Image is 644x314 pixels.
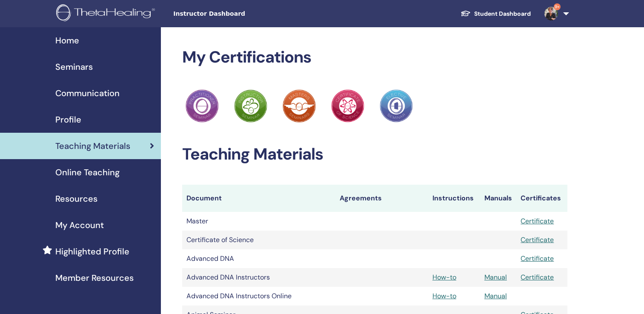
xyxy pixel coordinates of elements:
td: Advanced DNA Instructors Online [182,287,335,305]
a: Certificate [521,217,554,226]
a: How-to [432,291,456,300]
td: Master [182,212,335,231]
th: Document [182,185,335,212]
a: Certificate [521,235,554,244]
span: Teaching Materials [55,140,130,152]
img: Practitioner [380,89,413,123]
a: Certificate [521,273,554,282]
h2: My Certifications [182,48,567,67]
th: Manuals [480,185,516,212]
td: Advanced DNA [182,249,335,268]
span: My Account [55,219,104,231]
span: Seminars [55,60,93,73]
span: Instructor Dashboard [173,9,301,18]
img: Practitioner [234,89,267,123]
a: Certificate [521,254,554,263]
a: Manual [484,291,507,300]
img: Practitioner [283,89,316,123]
td: Certificate of Science [182,231,335,249]
img: graduation-cap-white.svg [461,10,471,17]
span: Communication [55,87,120,100]
th: Instructions [428,185,480,212]
span: Highlighted Profile [55,245,129,258]
img: default.jpg [544,7,558,20]
span: Profile [55,113,81,126]
a: Student Dashboard [454,6,538,22]
img: logo.png [56,4,158,23]
td: Advanced DNA Instructors [182,268,335,287]
span: Resources [55,192,97,205]
span: 9+ [554,3,561,10]
span: Member Resources [55,271,134,284]
span: Home [55,34,79,47]
a: Manual [484,273,507,282]
a: How-to [432,273,456,282]
h2: Teaching Materials [182,145,567,164]
img: Practitioner [331,89,364,123]
img: Practitioner [186,89,219,123]
th: Certificates [516,185,567,212]
th: Agreements [335,185,428,212]
span: Online Teaching [55,166,120,179]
